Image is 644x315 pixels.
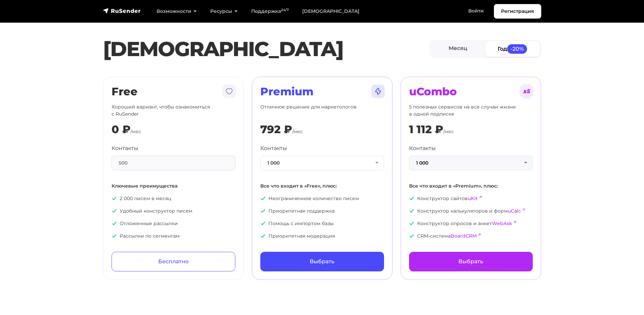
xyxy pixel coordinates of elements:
a: [DEMOGRAPHIC_DATA] [295,4,366,18]
label: Контакты [260,144,287,152]
p: Удобный конструктор писем [112,208,235,215]
span: /мес [443,128,454,135]
img: icon-ok.svg [260,233,266,239]
span: -20% [507,44,527,53]
p: Конструктор сайтов [409,195,533,202]
img: tarif-ucombo.svg [519,83,535,99]
div: 792 ₽ [260,123,292,136]
a: WebAsk [492,220,512,226]
p: Отложенные рассылки [112,220,235,227]
img: icon-ok.svg [112,208,117,214]
a: Выбрать [260,252,384,271]
p: Приоритетная модерация [260,233,384,240]
a: Год [485,41,540,56]
p: Все что входит в «Free», плюс: [260,183,384,190]
label: Контакты [409,144,436,152]
a: Поддержка24/7 [244,4,295,18]
a: Войти [461,4,491,18]
p: Неограниченное количество писем [260,195,384,202]
p: Конструктор опросов и анкет [409,220,533,227]
p: Приоритетная поддержка [260,208,384,215]
a: uKit [468,195,478,201]
img: icon-ok.svg [112,221,117,226]
a: uCalc [508,208,521,214]
button: 1 000 [260,156,384,170]
h1: [DEMOGRAPHIC_DATA] [103,37,429,61]
img: icon-ok.svg [112,196,117,201]
img: tarif-free.svg [221,83,237,99]
a: Месяц [431,41,485,56]
a: Ресурсы [204,4,244,18]
p: Хороший вариант, чтобы ознакомиться с RuSender [112,103,235,118]
p: Ключевые преимущества [112,183,235,190]
a: BoardCRM [451,233,477,239]
a: Возможности [150,4,204,18]
span: /мес [130,128,141,135]
p: Рассылки по сегментам [112,233,235,240]
a: Бесплатно [112,252,235,271]
h2: uCombo [409,85,533,98]
img: icon-ok.svg [409,196,414,201]
img: icon-ok.svg [260,208,266,214]
img: icon-ok.svg [409,208,414,214]
img: icon-ok.svg [260,196,266,201]
p: CRM-система [409,233,533,240]
p: 2 000 писем в месяц [112,195,235,202]
a: Выбрать [409,252,533,271]
a: Регистрация [494,4,541,19]
img: icon-ok.svg [409,221,414,226]
img: tarif-premium.svg [370,83,386,99]
p: Отличное решение для маркетологов [260,103,384,118]
p: 5 полезных сервисов на все случаи жизни в одной подписке [409,103,533,118]
sup: 24/7 [281,8,289,12]
img: icon-ok.svg [112,233,117,239]
div: 1 112 ₽ [409,123,443,136]
p: Все что входит в «Premium», плюс: [409,183,533,190]
img: icon-ok.svg [260,221,266,226]
p: Конструктор калькуляторов и форм [409,208,533,215]
div: 0 ₽ [112,123,130,136]
img: RuSender [103,7,141,14]
button: 1 000 [409,156,533,170]
h2: Free [112,85,235,98]
span: /мес [292,128,303,135]
label: Контакты [112,144,138,152]
img: icon-ok.svg [409,233,414,239]
p: Помощь с импортом базы [260,220,384,227]
h2: Premium [260,85,384,98]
